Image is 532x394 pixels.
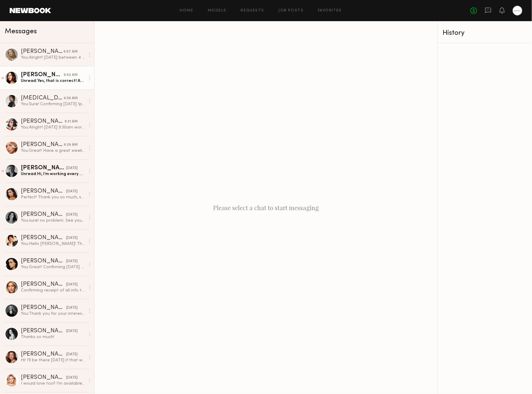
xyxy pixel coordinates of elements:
[21,334,85,340] div: Thanks so much!
[66,352,78,357] div: [DATE]
[21,328,66,334] div: [PERSON_NAME]
[65,119,78,125] div: 9:31 AM
[66,305,78,311] div: [DATE]
[180,9,194,13] a: Home
[241,9,264,13] a: Requests
[64,142,78,148] div: 9:29 AM
[21,171,85,177] div: Unread: Hi, I’m working every day next week, so I’m only free [DATE]. My August schedule is also ...
[66,165,78,171] div: [DATE]
[66,235,78,241] div: [DATE]
[279,9,304,13] a: Job Posts
[21,241,85,247] div: You: Hello [PERSON_NAME]! Thank you for your interest. Feel free to let me know what time you’d l...
[21,119,65,125] div: [PERSON_NAME]
[95,21,437,394] div: Please select a chat to start messaging
[64,72,78,78] div: 9:52 AM
[208,9,226,13] a: Models
[21,72,64,78] div: [PERSON_NAME]
[21,101,85,107] div: You: Sure! Confirming [DATE] 1pm. Have a great weekend and see you next week :)
[66,212,78,218] div: [DATE]
[21,351,66,357] div: [PERSON_NAME]
[21,194,85,200] div: Perfect! Thank you so much, see you [DATE] :)
[21,165,66,171] div: [PERSON_NAME]
[64,96,78,101] div: 9:50 AM
[21,78,85,84] div: Unread: Yes, that is correct! Amazing, I’ll see you [DATE]. My cell is [PHONE_NUMBER] if you need...
[21,188,66,194] div: [PERSON_NAME]
[21,235,66,241] div: [PERSON_NAME]
[21,218,85,223] div: You: sure! no problem. See you later :)
[21,282,66,288] div: [PERSON_NAME]
[21,311,85,317] div: You: Thank you for your interest! Just to confirm—your rate is $325 per hour or $2250 per day, co...
[21,288,85,293] div: Confirming receipt of all info thank you and look forward to meeting you next week!
[21,49,63,55] div: [PERSON_NAME]
[66,259,78,264] div: [DATE]
[5,28,37,35] span: Messages
[66,282,78,288] div: [DATE]
[21,357,85,363] div: Hi! I’ll be there [DATE] if that works still. Thank you!
[21,212,66,218] div: [PERSON_NAME]
[21,258,66,264] div: [PERSON_NAME]
[21,375,66,381] div: [PERSON_NAME]
[21,55,85,60] div: You: Alright! [DATE] between 4 - 4:30pm and here is our studio information : office address : [ST...
[66,328,78,334] div: [DATE]
[66,375,78,381] div: [DATE]
[21,142,64,148] div: [PERSON_NAME]
[318,9,342,13] a: Favorites
[66,189,78,194] div: [DATE]
[21,381,85,386] div: I would love too!! I’m available [DATE] between 9-11. If it works for you guys I’ll be there at 1...
[21,264,85,270] div: You: Great! Confirming [DATE] 3:00pm and here is our studio information : office address : [STREE...
[21,148,85,154] div: You: Great! Have a great weekend and see you next week :)
[21,95,64,101] div: [MEDICAL_DATA][PERSON_NAME]
[21,125,85,130] div: You: Alright! [DATE] 9:30am works and here is our studio information : office address : [STREET_A...
[21,305,66,311] div: [PERSON_NAME]
[63,49,78,55] div: 9:57 AM
[443,30,527,37] div: History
